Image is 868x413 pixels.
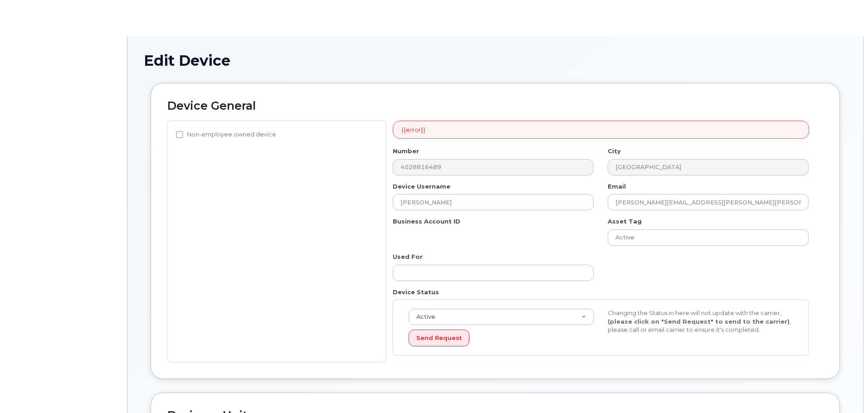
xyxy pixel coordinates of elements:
[176,131,183,138] input: Non-employee owned device
[608,147,621,155] label: City
[393,121,809,139] div: {{error}}
[409,330,469,346] button: Send Request
[176,129,276,140] label: Non-employee owned device
[393,147,419,155] label: Number
[393,217,460,226] label: Business Account ID
[601,309,800,334] div: Changing the Status in here will not update with the carrier, , please call or email carrier to e...
[608,318,790,325] strong: (please click on "Send Request" to send to the carrier)
[167,100,823,112] h2: Device General
[608,217,642,226] label: Asset Tag
[608,182,626,191] label: Email
[393,182,450,191] label: Device Username
[393,253,423,261] label: Used For
[144,53,847,68] h1: Edit Device
[393,288,439,296] label: Device Status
